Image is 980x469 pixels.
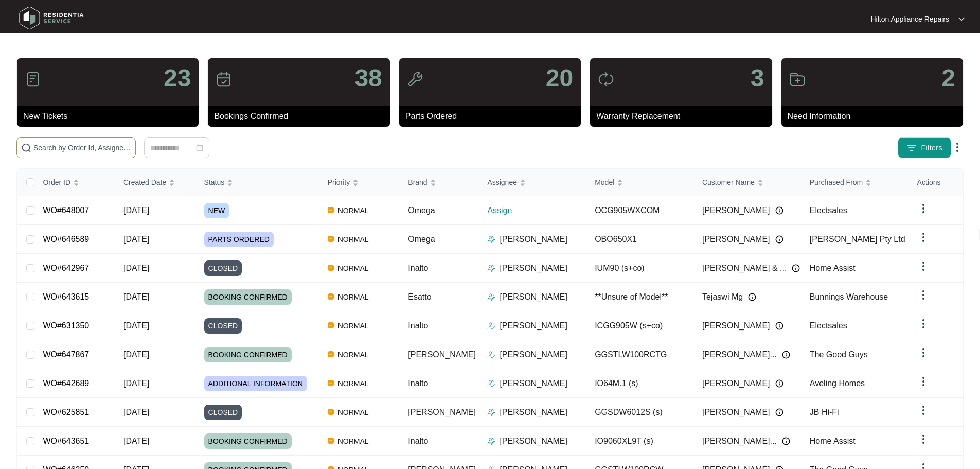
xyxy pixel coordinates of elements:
[123,408,149,416] span: [DATE]
[328,177,350,188] span: Priority
[702,435,777,447] span: [PERSON_NAME]...
[917,404,930,416] img: dropdown arrow
[941,66,955,91] p: 2
[586,311,694,340] td: ICGG905W (s+co)
[906,143,917,153] img: filter icon
[123,264,149,272] span: [DATE]
[123,321,149,330] span: [DATE]
[43,292,89,301] a: WO#643615
[487,351,495,359] img: Assigner Icon
[123,292,149,301] span: [DATE]
[782,351,790,359] img: Info icon
[123,437,149,445] span: [DATE]
[586,340,694,369] td: GGSTLW100RCTG
[586,398,694,427] td: GGSDW6012S (s)
[917,289,930,301] img: dropdown arrow
[586,254,694,283] td: IUM90 (s+co)
[500,377,567,390] p: [PERSON_NAME]
[775,379,783,388] img: Info icon
[334,262,373,274] span: NORMAL
[204,203,229,218] span: NEW
[792,264,800,272] img: Info icon
[43,379,89,388] a: WO#642689
[586,169,694,196] th: Model
[204,177,225,188] span: Status
[917,375,930,388] img: dropdown arrow
[328,409,334,415] img: Vercel Logo
[204,405,242,420] span: CLOSED
[487,379,495,388] img: Assigner Icon
[500,320,567,332] p: [PERSON_NAME]
[702,349,777,361] span: [PERSON_NAME]...
[334,349,373,361] span: NORMAL
[487,204,586,217] p: Assign
[487,408,495,416] img: Assigner Icon
[334,320,373,332] span: NORMAL
[43,408,89,416] a: WO#625851
[500,349,567,361] p: [PERSON_NAME]
[43,437,89,445] a: WO#643651
[487,437,495,445] img: Assigner Icon
[400,169,479,196] th: Brand
[775,206,783,215] img: Info icon
[500,291,567,303] p: [PERSON_NAME]
[23,110,199,123] p: New Tickets
[694,169,801,196] th: Customer Name
[917,202,930,215] img: dropdown arrow
[775,408,783,416] img: Info icon
[214,110,389,123] p: Bookings Confirmed
[917,231,930,244] img: dropdown arrow
[702,262,787,274] span: [PERSON_NAME] & ...
[487,177,517,188] span: Assignee
[328,322,334,328] img: Vercel Logo
[21,143,31,153] img: search-icon
[917,346,930,359] img: dropdown arrow
[810,350,868,359] span: The Good Guys
[123,177,166,188] span: Created Date
[702,377,770,390] span: [PERSON_NAME]
[789,71,806,88] img: icon
[408,350,476,359] span: [PERSON_NAME]
[870,14,949,24] p: Hilton Appliance Repairs
[408,235,435,244] span: Omega
[810,379,865,388] span: Aveling Homes
[328,236,334,242] img: Vercel Logo
[921,143,942,153] span: Filters
[204,433,292,449] span: BOOKING CONFIRMED
[328,293,334,300] img: Vercel Logo
[196,169,319,196] th: Status
[810,437,856,445] span: Home Assist
[810,206,847,215] span: Electsales
[328,207,334,213] img: Vercel Logo
[43,264,89,272] a: WO#642967
[702,233,770,246] span: [PERSON_NAME]
[702,320,770,332] span: [PERSON_NAME]
[408,177,427,188] span: Brand
[334,406,373,419] span: NORMAL
[500,406,567,419] p: [PERSON_NAME]
[810,264,856,272] span: Home Assist
[408,264,428,272] span: Inalto
[958,16,965,22] img: dropdown arrow
[810,235,905,244] span: [PERSON_NAME] Pty Ltd
[334,435,373,447] span: NORMAL
[748,293,756,301] img: Info icon
[123,350,149,359] span: [DATE]
[775,235,783,244] img: Info icon
[328,438,334,444] img: Vercel Logo
[328,351,334,357] img: Vercel Logo
[328,265,334,271] img: Vercel Logo
[810,177,863,188] span: Purchased From
[917,318,930,330] img: dropdown arrow
[788,110,963,123] p: Need Information
[354,66,382,91] p: 38
[204,289,292,305] span: BOOKING CONFIRMED
[334,377,373,390] span: NORMAL
[702,406,770,419] span: [PERSON_NAME]
[15,3,87,33] img: residentia service logo
[898,137,951,158] button: filter iconFilters
[479,169,586,196] th: Assignee
[408,206,435,215] span: Omega
[408,379,428,388] span: Inalto
[702,204,770,217] span: [PERSON_NAME]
